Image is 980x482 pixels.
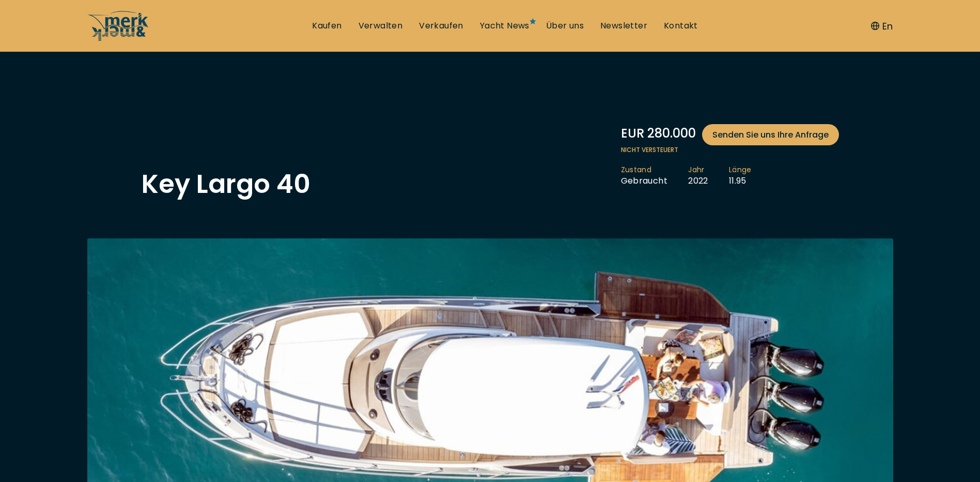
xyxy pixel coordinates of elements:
button: En [871,19,893,33]
a: Verwalten [359,20,403,32]
a: Verkaufen [419,20,463,32]
a: Über uns [546,20,584,32]
span: Zustand [621,165,668,175]
span: Jahr [688,165,708,175]
a: Senden Sie uns Ihre Anfrage [702,124,839,145]
a: Kontakt [664,20,698,32]
a: Yacht News [480,20,530,32]
a: Kaufen [312,20,341,32]
div: EUR 280.000 [621,124,839,145]
li: 2022 [688,165,729,187]
span: Länge [729,165,752,175]
li: Gebraucht [621,165,689,187]
h1: Key Largo 40 [142,171,310,197]
span: Nicht versteuert [621,145,839,155]
span: Senden Sie uns Ihre Anfrage [712,128,829,141]
li: 11.95 [729,165,772,187]
a: Newsletter [600,20,647,32]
